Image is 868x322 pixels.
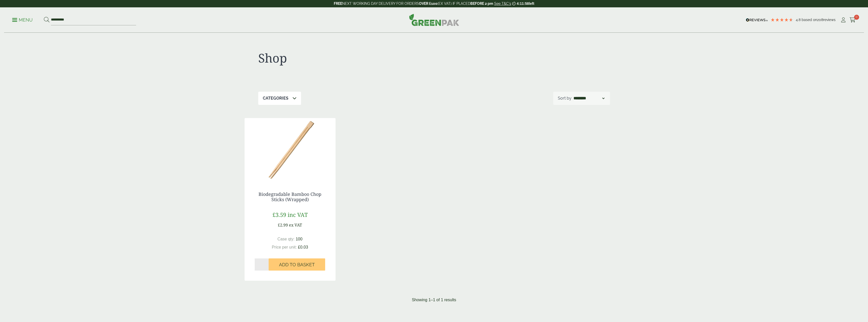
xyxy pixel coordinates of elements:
span: 208 [817,18,823,22]
span: left [529,2,534,6]
span: Price per unit: [272,245,297,249]
i: My Account [840,17,846,23]
span: 0 [854,15,859,20]
strong: OVER £100 [419,2,437,6]
i: Cart [849,17,856,23]
a: 0 [849,16,856,24]
a: See T&C's [494,2,511,6]
div: 4.79 Stars [770,17,793,22]
a: Biodegradable Bamboo Chop Sticks (Wrapped) [258,191,321,203]
span: £3.59 [272,211,286,218]
strong: FREE [334,2,342,6]
span: 100 [296,237,303,241]
span: inc VAT [288,211,308,218]
button: Add to Basket [269,258,325,271]
img: REVIEWS.io [746,18,768,22]
img: 10330.23P-High [245,118,336,181]
span: £0.03 [298,245,308,249]
span: reviews [823,18,836,22]
span: 4:11:58 [517,2,529,6]
p: Showing 1–1 of 1 results [412,297,456,303]
span: ex VAT [289,222,302,228]
p: Sort by [558,95,571,101]
span: Based on [802,18,817,22]
h1: Shop [258,51,434,65]
img: GreenPak Supplies [409,14,459,26]
a: Menu [12,17,33,22]
span: 4.8 [796,18,802,22]
p: Categories [263,95,288,101]
span: Case qty: [278,237,295,241]
strong: BEFORE 2 pm [470,2,493,6]
select: Shop order [572,95,605,101]
p: Menu [12,17,33,23]
span: Add to Basket [279,262,315,268]
span: £2.99 [278,222,288,228]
